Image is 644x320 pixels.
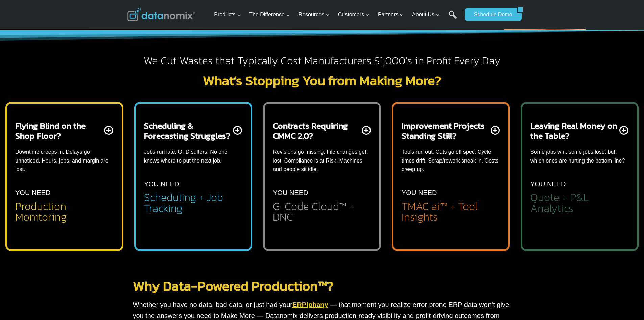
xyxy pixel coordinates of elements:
nav: Primary Navigation [211,4,461,26]
h2: Quote + P&L Analytics [530,192,629,214]
h2: Scheduling & Forecasting Struggles? [144,121,232,141]
a: Search [449,10,457,26]
span: State/Region [152,84,178,90]
a: ERPiphany [292,301,328,308]
span: The Difference [249,10,290,19]
h2: G-Code Cloud™ + DNC [273,201,371,222]
span: About Us [412,10,440,19]
h2: Contracts Requiring CMMC 2.0? [273,121,360,141]
p: YOU NEED [273,187,308,198]
h2: Scheduling + Job Tracking [144,192,242,214]
p: YOU NEED [530,178,566,189]
img: Datanomix [127,8,195,21]
h2: What’s Stopping You from Making More? [127,73,517,87]
p: Tools run out. Cuts go off spec. Cycle times drift. Scrap/rework sneak in. Costs creep up. [402,148,500,174]
p: Downtime creeps in. Delays go unnoticed. Hours, jobs, and margin are lost. [15,148,114,174]
span: Resources [299,10,330,19]
p: Jobs run late. OTD suffers. No one knows where to put the next job. [144,148,242,165]
h2: Leaving Real Money on the Table? [530,121,618,141]
iframe: Popup CTA [3,200,112,317]
span: Partners [378,10,404,19]
p: YOU NEED [144,178,179,189]
p: YOU NEED [15,187,50,198]
h2: Flying Blind on the Shop Floor? [15,121,103,141]
p: Some jobs win, some jobs lose, but which ones are hurting the bottom line? [530,148,629,165]
a: Why Data-Powered Production™? [133,276,334,296]
a: Schedule Demo [465,8,517,21]
h2: TMAC ai™ + Tool Insights [402,201,500,222]
h2: We Cut Wastes that Typically Cost Manufacturers $1,000’s in Profit Every Day [127,54,517,68]
h2: Improvement Projects Standing Still? [402,121,489,141]
span: Products [214,10,241,19]
span: Phone number [152,28,183,34]
p: Revisions go missing. File changes get lost. Compliance is at Risk. Machines and people sit idle. [273,148,371,174]
a: Terms [76,151,86,156]
a: Privacy Policy [92,151,114,156]
p: YOU NEED [402,187,437,198]
span: Last Name [152,0,174,6]
span: Customers [338,10,369,19]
